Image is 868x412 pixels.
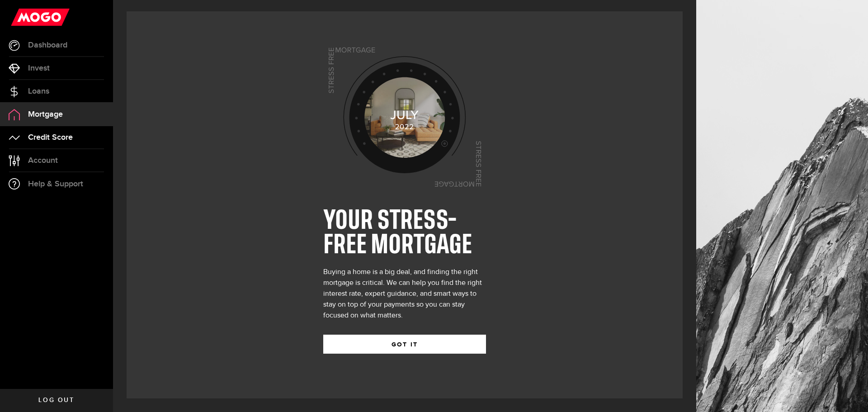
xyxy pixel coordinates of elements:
h1: YOUR STRESS-FREE MORTGAGE [323,209,486,258]
span: Mortgage [28,110,63,118]
span: Credit Score [28,133,73,142]
button: GOT IT [323,335,486,354]
span: Dashboard [28,41,67,49]
span: Invest [28,64,50,72]
button: Open LiveChat chat widget [7,4,34,31]
span: Log out [38,397,74,403]
span: Help & Support [28,180,83,188]
span: Account [28,156,58,165]
div: Buying a home is a big deal, and finding the right mortgage is critical. We can help you find the... [323,267,486,321]
span: Loans [28,87,49,95]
